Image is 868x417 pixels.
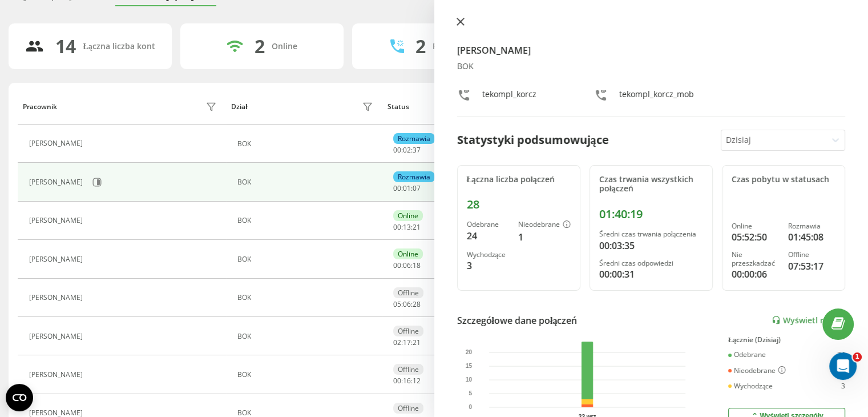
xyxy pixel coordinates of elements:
div: BOK [237,216,376,224]
div: 07:53:17 [788,259,835,273]
span: 37 [413,145,421,155]
div: Status [387,103,409,111]
div: Offline [393,403,423,414]
div: 14 [55,35,76,57]
text: 20 [466,349,473,355]
div: : : [393,223,421,231]
div: 01:40:19 [599,207,703,221]
div: Offline [393,287,423,298]
text: 10 [466,376,473,383]
div: Statystyki podsumowujące [457,131,609,149]
a: Wyświetl raport [772,315,845,325]
div: BOK [237,409,376,417]
div: Nieodebrane [518,220,571,230]
span: 06 [403,299,411,309]
div: Rozmawia [393,133,435,144]
text: 0 [469,404,472,410]
div: Czas pobytu w statusach [732,175,835,185]
div: : : [393,146,421,154]
div: BOK [237,178,376,186]
div: 3 [841,382,845,390]
div: BOK [237,140,376,148]
span: 16 [403,376,411,386]
div: 2 [255,35,265,57]
div: 00:03:35 [599,239,703,252]
div: [PERSON_NAME] [29,332,86,340]
span: 02 [393,338,401,347]
div: 28 [467,198,571,211]
div: Online [732,222,779,230]
span: 13 [403,222,411,232]
div: tekompl_korcz [482,89,536,105]
div: Pracownik [23,103,57,111]
div: Dział [231,103,247,111]
div: tekompl_korcz_mob [619,89,694,105]
div: 3 [467,259,509,272]
span: 06 [403,260,411,270]
div: Rozmawia [393,171,435,182]
div: [PERSON_NAME] [29,294,86,302]
div: [PERSON_NAME] [29,409,86,417]
span: 00 [393,145,401,155]
div: Online [272,42,297,51]
div: Wychodzące [728,382,773,390]
div: Rozmawiają [433,42,478,51]
text: 5 [469,390,472,396]
div: : : [393,262,421,270]
div: Odebrane [728,351,766,359]
span: 21 [413,222,421,232]
div: Rozmawia [788,222,835,230]
div: BOK [237,332,376,340]
div: Online [393,210,423,221]
iframe: Intercom live chat [829,352,857,380]
div: Nie przeszkadzać [732,251,779,267]
span: 00 [393,183,401,193]
span: 21 [413,338,421,347]
div: Offline [393,364,423,375]
span: 01 [403,183,411,193]
div: BOK [237,371,376,379]
div: [PERSON_NAME] [29,216,86,224]
div: : : [393,377,421,385]
div: BOK [237,294,376,302]
div: Offline [393,326,423,336]
div: Średni czas trwania połączenia [599,230,703,238]
div: 00:00:06 [732,267,779,281]
span: 28 [413,299,421,309]
span: 17 [403,338,411,347]
div: 01:45:08 [788,230,835,244]
div: Odebrane [467,220,509,228]
div: Średni czas odpowiedzi [599,259,703,267]
div: [PERSON_NAME] [29,371,86,379]
div: Online [393,248,423,259]
span: 05 [393,299,401,309]
div: Czas trwania wszystkich połączeń [599,175,703,194]
div: 00:00:31 [599,267,703,281]
div: Offline [788,251,835,259]
span: 00 [393,222,401,232]
div: 1 [518,230,571,244]
div: 05:52:50 [732,230,779,244]
span: 07 [413,183,421,193]
div: Łączna liczba kont [83,42,155,51]
span: 12 [413,376,421,386]
span: 02 [403,145,411,155]
span: 00 [393,260,401,270]
div: 2 [415,35,426,57]
div: BOK [457,62,846,71]
span: 1 [853,352,862,362]
div: Łączna liczba połączeń [467,175,571,185]
div: : : [393,300,421,308]
div: : : [393,185,421,193]
div: BOK [237,255,376,263]
h4: [PERSON_NAME] [457,43,846,57]
span: 18 [413,260,421,270]
div: [PERSON_NAME] [29,139,86,147]
div: Łącznie (Dzisiaj) [728,336,845,344]
div: [PERSON_NAME] [29,255,86,263]
div: Nieodebrane [728,366,786,375]
div: Wychodzące [467,251,509,259]
button: Open CMP widget [6,384,33,411]
div: Szczegółowe dane połączeń [457,314,578,327]
div: 24 [467,229,509,243]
